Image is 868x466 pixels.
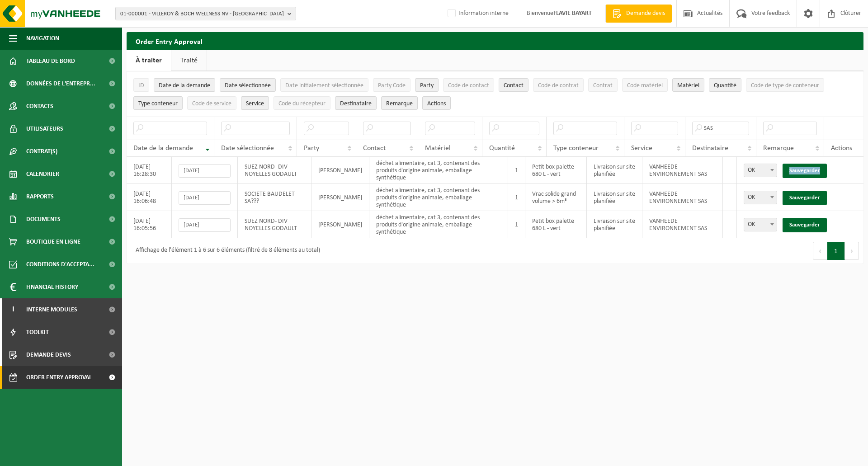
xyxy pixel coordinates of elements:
span: OK [744,164,777,177]
span: I [9,298,17,321]
button: Code de type de conteneurCode de type de conteneur: Activate to sort [746,78,824,92]
button: Date sélectionnéeDate sélectionnée: Activate to sort [220,78,276,92]
td: [DATE] 16:28:30 [127,157,172,184]
span: Code du récepteur [278,100,325,107]
button: Type conteneurType conteneur: Activate to sort [133,96,183,110]
td: [PERSON_NAME] [311,211,369,238]
span: OK [744,191,777,204]
td: 1 [508,184,525,211]
span: Tableau de bord [26,50,75,72]
span: Matériel [425,145,451,152]
span: Conditions d'accepta... [26,253,94,276]
span: Date de la demande [133,145,193,152]
td: VANHEEDE ENVIRONNEMENT SAS [642,157,723,184]
button: 1 [827,242,845,260]
td: SOCIETE BAUDELET SA??? [238,184,311,211]
span: Rapports [26,185,54,208]
a: Demande devis [605,5,672,23]
span: OK [744,191,777,204]
span: Order entry approval [26,366,92,389]
td: Livraison sur site planifiée [587,157,643,184]
span: Destinataire [692,145,728,152]
td: déchet alimentaire, cat 3, contenant des produits d'origine animale, emballage synthétique [369,211,508,238]
td: Petit box palette 680 L - vert [525,211,586,238]
button: IDID: Activate to sort [133,78,149,92]
span: Type conteneur [138,100,178,107]
td: déchet alimentaire, cat 3, contenant des produits d'origine animale, emballage synthétique [369,157,508,184]
a: À traiter [127,50,171,71]
span: OK [744,218,777,231]
span: Code de service [192,100,231,107]
span: Contact [504,82,524,89]
button: Actions [422,96,451,110]
span: Party [304,145,319,152]
span: Date sélectionnée [225,82,271,89]
span: Actions [427,100,446,107]
td: Vrac solide grand volume > 6m³ [525,184,586,211]
td: VANHEEDE ENVIRONNEMENT SAS [642,184,723,211]
span: Documents [26,208,61,231]
span: Service [246,100,264,107]
a: Traité [171,50,207,71]
h2: Order Entry Approval [127,32,863,50]
span: Contacts [26,95,53,118]
span: Date sélectionnée [221,145,274,152]
td: Livraison sur site planifiée [587,184,643,211]
button: Next [845,242,859,260]
button: Previous [813,242,827,260]
span: Code de contrat [538,82,579,89]
span: Quantité [489,145,515,152]
span: Code matériel [627,82,663,89]
td: VANHEEDE ENVIRONNEMENT SAS [642,211,723,238]
label: Information interne [446,7,509,20]
span: Boutique en ligne [26,231,80,253]
button: ContactContact: Activate to sort [499,78,528,92]
strong: FLAVIE BAYART [553,10,592,17]
a: Sauvegarder [783,191,827,205]
button: Date de la demandeDate de la demande: Activate to remove sorting [154,78,215,92]
span: Demande devis [624,9,667,18]
button: ServiceService: Activate to sort [241,96,269,110]
span: Party [420,82,434,89]
button: PartyParty: Activate to sort [415,78,439,92]
span: Quantité [714,82,736,89]
span: Code de contact [448,82,489,89]
div: Affichage de l'élément 1 à 6 sur 6 éléments (filtré de 8 éléments au total) [131,243,320,259]
a: Sauvegarder [783,164,827,178]
button: Code de serviceCode de service: Activate to sort [187,96,236,110]
span: Calendrier [26,163,59,185]
span: Remarque [763,145,794,152]
span: Actions [831,145,852,152]
span: Financial History [26,276,78,298]
td: Livraison sur site planifiée [587,211,643,238]
button: QuantitéQuantité: Activate to sort [709,78,741,92]
span: Navigation [26,27,59,50]
span: Toolkit [26,321,49,344]
td: 1 [508,211,525,238]
td: 1 [508,157,525,184]
button: 01-000001 - VILLEROY & BOCH WELLNESS NV - [GEOGRAPHIC_DATA] [115,7,296,20]
span: Destinataire [340,100,372,107]
span: Demande devis [26,344,71,366]
span: Type conteneur [553,145,599,152]
td: Petit box palette 680 L - vert [525,157,586,184]
span: Interne modules [26,298,77,321]
span: 01-000001 - VILLEROY & BOCH WELLNESS NV - [GEOGRAPHIC_DATA] [120,7,284,21]
span: Utilisateurs [26,118,63,140]
button: Date initialement sélectionnéeDate initialement sélectionnée: Activate to sort [280,78,368,92]
td: [DATE] 16:06:48 [127,184,172,211]
span: ID [138,82,144,89]
button: Code matérielCode matériel: Activate to sort [622,78,668,92]
button: ContratContrat: Activate to sort [588,78,618,92]
span: Party Code [378,82,406,89]
td: [PERSON_NAME] [311,184,369,211]
span: Date initialement sélectionnée [285,82,363,89]
span: Contrat(s) [26,140,57,163]
button: Code du récepteurCode du récepteur: Activate to sort [274,96,330,110]
button: Code de contratCode de contrat: Activate to sort [533,78,584,92]
span: Code de type de conteneur [751,82,819,89]
button: Code de contactCode de contact: Activate to sort [443,78,494,92]
td: déchet alimentaire, cat 3, contenant des produits d'origine animale, emballage synthétique [369,184,508,211]
button: MatérielMatériel: Activate to sort [672,78,704,92]
span: Données de l'entrepr... [26,72,95,95]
